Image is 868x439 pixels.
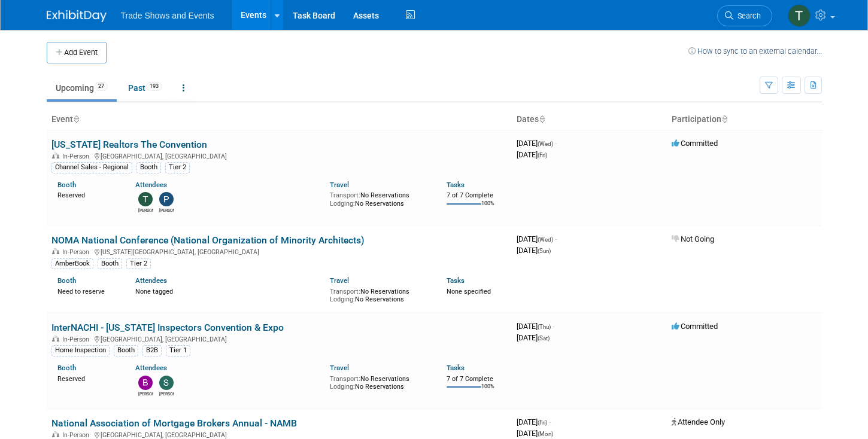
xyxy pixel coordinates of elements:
[447,288,491,295] span: None specified
[138,206,153,214] div: Thomas Horrell
[119,77,171,99] a: Past193
[330,189,429,208] div: No Reservations No Reservations
[159,206,174,214] div: Peter Hannun
[538,248,551,254] span: (Sun)
[114,345,138,356] div: Booth
[553,322,554,331] span: -
[555,234,557,243] span: -
[51,429,507,439] div: [GEOGRAPHIC_DATA], [GEOGRAPHIC_DATA]
[538,324,551,330] span: (Thu)
[555,139,557,148] span: -
[481,200,494,217] td: 100%
[330,285,429,304] div: No Reservations No Reservations
[447,181,465,189] a: Tasks
[481,383,494,400] td: 100%
[512,109,667,130] th: Dates
[62,336,93,343] span: In-Person
[142,345,162,356] div: B2B
[330,276,349,285] a: Travel
[47,77,117,99] a: Upcoming27
[517,150,547,159] span: [DATE]
[51,246,507,256] div: [US_STATE][GEOGRAPHIC_DATA], [GEOGRAPHIC_DATA]
[517,322,554,331] span: [DATE]
[126,258,151,269] div: Tier 2
[688,47,822,56] a: How to sync to an external calendar...
[52,248,59,254] img: In-Person Event
[47,42,107,63] button: Add Event
[57,373,117,383] div: Reserved
[330,373,429,391] div: No Reservations No Reservations
[51,417,297,429] a: National Association of Mortgage Brokers Annual - NAMB
[57,181,76,189] a: Booth
[549,417,551,426] span: -
[135,364,167,372] a: Attendees
[135,276,167,285] a: Attendees
[538,419,547,426] span: (Fri)
[447,276,465,285] a: Tasks
[538,431,553,437] span: (Mon)
[159,390,174,397] div: Simona Daneshfar
[788,4,811,27] img: Tiff Wagner
[517,429,553,438] span: [DATE]
[672,322,718,331] span: Committed
[667,109,822,130] th: Participation
[330,288,360,295] span: Transport:
[136,162,161,173] div: Booth
[135,285,321,296] div: None tagged
[330,375,360,383] span: Transport:
[672,417,725,426] span: Attendee Only
[51,234,365,246] a: NOMA National Conference (National Organization of Minority Architects)
[73,114,79,124] a: Sort by Event Name
[57,276,76,285] a: Booth
[538,152,547,158] span: (Fri)
[51,151,507,160] div: [GEOGRAPHIC_DATA], [GEOGRAPHIC_DATA]
[62,431,93,439] span: In-Person
[447,191,506,200] div: 7 of 7 Complete
[138,376,153,390] img: Bobby DeSpain
[517,139,557,148] span: [DATE]
[57,189,117,200] div: Reserved
[135,181,167,189] a: Attendees
[159,192,174,206] img: Peter Hannun
[62,248,93,256] span: In-Person
[330,181,349,189] a: Travel
[146,82,162,91] span: 193
[52,336,59,342] img: In-Person Event
[517,417,551,426] span: [DATE]
[165,162,190,173] div: Tier 2
[47,10,107,22] img: ExhibitDay
[721,114,727,124] a: Sort by Participation Type
[121,11,214,20] span: Trade Shows and Events
[517,246,551,255] span: [DATE]
[159,376,174,390] img: Simona Daneshfar
[57,285,117,296] div: Need to reserve
[733,11,761,20] span: Search
[517,333,550,342] span: [DATE]
[672,139,718,148] span: Committed
[330,364,349,372] a: Travel
[62,153,93,160] span: In-Person
[138,192,153,206] img: Thomas Horrell
[538,141,553,147] span: (Wed)
[47,109,512,130] th: Event
[51,139,207,150] a: [US_STATE] Realtors The Convention
[51,334,507,343] div: [GEOGRAPHIC_DATA], [GEOGRAPHIC_DATA]
[95,82,108,91] span: 27
[330,191,360,199] span: Transport:
[166,345,190,356] div: Tier 1
[717,5,772,26] a: Search
[57,364,76,372] a: Booth
[539,114,545,124] a: Sort by Start Date
[330,200,355,208] span: Lodging:
[51,258,93,269] div: AmberBook
[51,162,132,173] div: Channel Sales - Regional
[98,258,122,269] div: Booth
[52,153,59,158] img: In-Person Event
[447,375,506,383] div: 7 of 7 Complete
[330,295,355,303] span: Lodging:
[52,431,59,437] img: In-Person Event
[330,383,355,391] span: Lodging:
[51,345,110,356] div: Home Inspection
[138,390,153,397] div: Bobby DeSpain
[672,234,714,243] span: Not Going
